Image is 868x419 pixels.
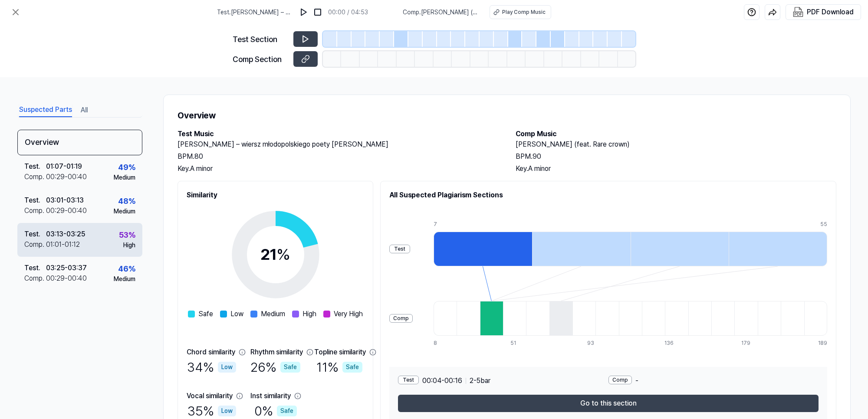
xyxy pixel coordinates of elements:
span: Very High [334,309,363,319]
button: All [81,103,88,117]
h2: [PERSON_NAME] – wiersz młodopolskiego poety [PERSON_NAME] [178,139,498,150]
div: 136 [664,339,687,347]
div: Topline similarity [314,347,366,357]
div: 93 [587,339,610,347]
div: 26 % [250,357,300,377]
div: Comp . [24,239,46,250]
span: Safe [198,309,213,319]
div: 01:07 - 01:19 [46,161,82,172]
div: Rhythm similarity [250,347,303,357]
div: 00:29 - 00:40 [46,273,87,284]
div: 8 [434,339,457,347]
div: Comp . [24,172,46,182]
div: 03:13 - 03:25 [46,229,85,239]
div: 55 [820,220,827,228]
div: 11 % [316,357,362,377]
div: - [608,376,819,386]
div: Medium [114,275,135,284]
span: Test . [PERSON_NAME] – wiersz młodopolskiego poety [PERSON_NAME] [217,8,293,17]
div: Comp [608,376,632,384]
div: 00:29 - 00:40 [46,172,87,182]
h2: All Suspected Plagiarism Sections [389,190,827,200]
div: Chord similarity [187,347,235,357]
div: BPM. 80 [178,151,498,162]
div: 00:00 / 04:53 [328,8,368,17]
div: Vocal similarity [187,391,233,401]
div: Test . [24,229,46,239]
div: 51 [510,339,533,347]
button: Suspected Parts [19,103,72,117]
div: Key. A minor [516,164,836,174]
button: Play Comp Music [490,5,551,19]
span: Medium [261,309,285,319]
div: Inst similarity [250,391,291,401]
div: Test [398,376,419,384]
img: share [768,8,777,16]
div: Low [218,362,236,373]
div: Comp Section [233,53,288,65]
div: PDF Download [807,7,854,18]
div: 49 % [118,161,135,173]
div: BPM. 90 [516,151,836,162]
div: Test [389,245,410,253]
h2: Similarity [187,190,364,200]
div: 01:01 - 01:12 [46,239,80,250]
div: Test . [24,161,46,172]
div: 7 [434,220,532,228]
div: 179 [741,339,764,347]
span: 2 - 5 bar [470,376,490,386]
img: stop [313,8,322,16]
span: Comp . [PERSON_NAME] (feat. Rare crown) [403,8,479,17]
div: High [123,241,135,250]
button: PDF Download [791,5,855,20]
div: 03:01 - 03:13 [46,195,84,206]
div: 48 % [118,195,135,207]
div: Safe [277,406,297,416]
div: Safe [280,362,300,373]
h2: Test Music [178,129,498,139]
span: Low [230,309,243,319]
button: Go to this section [398,395,819,412]
div: Medium [114,173,135,182]
div: Play Comp Music [502,8,546,16]
div: Safe [342,362,362,373]
div: 00:29 - 00:40 [46,206,87,216]
h2: [PERSON_NAME] (feat. Rare crown) [516,139,836,150]
img: PDF Download [793,7,803,17]
div: Key. A minor [178,164,498,174]
div: Medium [114,207,135,216]
div: 46 % [118,263,135,275]
img: help [747,8,756,16]
div: Test . [24,195,46,206]
div: 03:25 - 03:37 [46,263,87,273]
div: Comp . [24,206,46,216]
div: 189 [818,339,827,347]
span: % [276,245,290,264]
div: Test . [24,263,46,273]
div: Comp . [24,273,46,284]
div: 34 % [187,357,236,377]
div: Comp [389,314,413,323]
div: 21 [260,243,290,266]
span: High [302,309,316,319]
div: Low [218,406,236,416]
div: 53 % [119,229,135,241]
div: Overview [17,130,142,155]
h1: Overview [178,109,836,122]
span: 00:04 - 00:16 [422,376,462,386]
h2: Comp Music [516,129,836,139]
div: Test Section [233,33,288,45]
img: play [299,8,308,16]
